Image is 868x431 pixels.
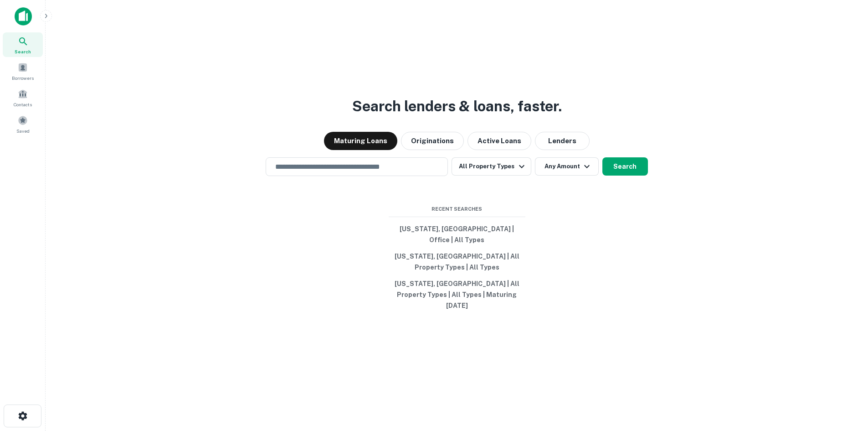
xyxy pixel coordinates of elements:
button: [US_STATE], [GEOGRAPHIC_DATA] | Office | All Types [389,221,525,248]
button: Search [602,157,648,176]
button: All Property Types [452,157,531,176]
a: Search [3,32,43,57]
a: Contacts [3,85,43,110]
span: Contacts [14,101,32,108]
iframe: Chat Widget [822,358,868,402]
button: Originations [401,132,464,150]
span: Recent Searches [389,205,525,213]
button: [US_STATE], [GEOGRAPHIC_DATA] | All Property Types | All Types | Maturing [DATE] [389,275,525,314]
span: Search [15,48,31,55]
button: Active Loans [467,132,531,150]
button: [US_STATE], [GEOGRAPHIC_DATA] | All Property Types | All Types [389,248,525,275]
button: Any Amount [535,157,599,176]
img: capitalize-icon.png [15,7,32,26]
h3: Search lenders & loans, faster. [352,95,562,117]
span: Borrowers [12,74,34,82]
button: Maturing Loans [324,132,397,150]
a: Saved [3,112,43,136]
button: Lenders [535,132,590,150]
span: Saved [16,127,30,135]
a: Borrowers [3,59,43,83]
